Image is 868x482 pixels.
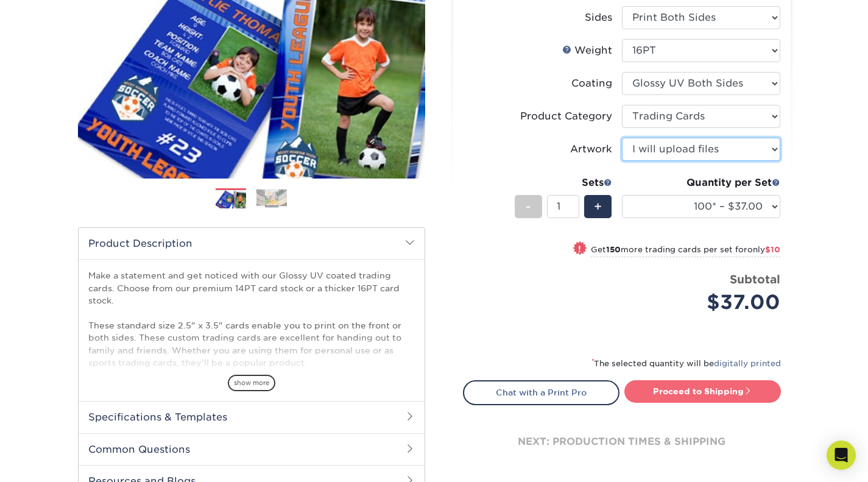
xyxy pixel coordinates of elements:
[606,245,621,254] strong: 150
[747,245,780,254] span: only
[3,445,104,478] iframe: Google Customer Reviews
[631,288,780,317] div: $37.00
[520,109,612,124] div: Product Category
[624,380,781,402] a: Proceed to Shipping
[463,380,619,405] a: Chat with a Print Pro
[88,269,415,419] p: Make a statement and get noticed with our Glossy UV coated trading cards. Choose from our premium...
[765,245,780,254] span: $10
[216,189,246,210] img: Trading Cards 01
[463,405,781,478] div: next: production times & shipping
[827,441,856,470] div: Open Intercom Messenger
[594,197,602,216] span: +
[256,189,287,208] img: Trading Cards 02
[622,175,780,190] div: Quantity per Set
[562,43,612,58] div: Weight
[585,10,612,25] div: Sides
[591,359,781,368] small: The selected quantity will be
[714,359,781,368] a: digitally printed
[79,401,425,433] h2: Specifications & Templates
[79,433,425,465] h2: Common Questions
[228,375,275,391] span: show more
[730,272,780,286] strong: Subtotal
[79,228,425,259] h2: Product Description
[526,197,531,216] span: -
[591,245,780,257] small: Get more trading cards per set for
[578,243,581,255] span: !
[570,142,612,157] div: Artwork
[515,175,612,190] div: Sets
[571,76,612,91] div: Coating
